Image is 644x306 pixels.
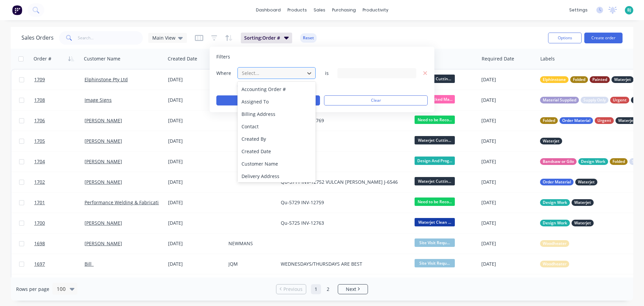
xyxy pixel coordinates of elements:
a: Performance Welding & Fabrication [85,199,164,206]
div: [DATE] [481,179,535,185]
span: Waterjet [543,138,559,144]
div: [DATE] [168,117,223,124]
div: Qu-5729 INV-12759 [281,199,403,206]
a: 1701 [34,192,85,213]
div: [DATE] [481,158,535,165]
span: Design Work [543,199,567,206]
span: Waterjet Cuttin... [415,136,455,144]
button: Design WorkWaterjet [540,220,594,226]
span: Rows per page [16,286,49,293]
div: [DATE] [481,97,535,103]
span: Bandsaw or Gilo [543,158,574,165]
a: 1705 [34,131,85,151]
div: sales [310,5,329,15]
span: Next [346,286,356,293]
div: [DATE] [481,117,535,124]
span: Order Material [562,117,590,124]
div: Contact [237,120,316,133]
a: Page 1 is your current page [311,284,321,294]
span: Waterjet [578,179,595,185]
a: 1706 [34,111,85,131]
button: Design WorkWaterjet [540,199,594,206]
div: [DATE] [168,220,223,226]
a: 1704 [34,151,85,172]
a: 1708 [34,90,85,110]
button: FoldedOrder MaterialUrgentWaterjet [540,117,638,124]
div: [DATE] [168,97,223,103]
div: Required Date [482,55,514,62]
a: Next page [338,286,368,293]
ul: Pagination [273,284,371,294]
div: Created Date [168,55,197,62]
button: Order MaterialWaterjet [540,179,597,185]
button: Clear [324,95,428,105]
span: 1704 [34,158,45,165]
div: [DATE] [481,220,535,226]
span: BJ [627,7,631,13]
div: products [284,5,310,15]
div: [DATE] [481,199,535,206]
div: [DATE] [481,261,535,267]
span: Design Work [581,158,605,165]
span: 1709 [34,76,45,83]
div: Assigned To [237,95,316,108]
div: [DATE] [168,179,223,185]
span: 1706 [34,117,45,124]
a: 1702 [34,172,85,192]
button: add [237,83,316,89]
span: Folded [573,76,585,83]
a: Bill_ [85,261,94,267]
div: [DATE] [168,261,223,267]
span: 1701 [34,199,45,206]
span: Material Supplied [543,97,576,103]
span: Urgent [613,97,627,103]
span: 1705 [34,138,45,144]
button: Create order [584,33,623,43]
button: Reset [300,33,317,43]
a: Page 2 [323,284,333,294]
span: Site Visit Requ... [415,259,455,267]
span: Road Blocked Ma... [415,95,455,103]
div: [DATE] [168,138,223,144]
span: Woodheater [543,261,567,267]
span: Waterjet [618,117,635,124]
div: [DATE] [481,76,535,83]
a: 1696 [34,274,85,295]
span: Painted [592,76,607,83]
a: [PERSON_NAME] [85,220,122,226]
div: Created Date [237,145,316,158]
span: Site Visit Requ... [415,238,455,247]
span: Waterjet Cuttin... [415,75,455,83]
img: Factory [12,5,22,15]
span: Waterjet Clean ... [415,218,455,226]
div: Created By [237,133,316,145]
div: JQM [228,261,273,267]
div: Customer Name [84,55,120,62]
div: Labels [540,55,555,62]
div: NEWMANS [228,240,273,247]
div: [DATE] [168,240,223,247]
a: Previous page [276,286,306,293]
a: [PERSON_NAME] [85,117,122,124]
div: [DATE] [481,138,535,144]
button: Options [548,33,582,43]
div: productivity [359,5,392,15]
a: 1698 [34,233,85,254]
button: Sorting:Order # [241,33,292,43]
div: purchasing [329,5,359,15]
div: Order # [34,55,51,62]
a: [PERSON_NAME] [85,158,122,165]
span: 1702 [34,179,45,185]
span: 1700 [34,220,45,226]
span: Previous [283,286,303,293]
span: Waterjet [574,220,591,226]
h1: Sales Orders [21,35,54,41]
a: dashboard [253,5,284,15]
span: Elphinstone [543,76,566,83]
button: Apply [216,95,320,105]
a: [PERSON_NAME] [85,179,122,185]
span: Order Material [543,179,571,185]
button: Woodheater [540,240,569,247]
a: 1697 [34,254,85,274]
span: Waterjet [574,199,591,206]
